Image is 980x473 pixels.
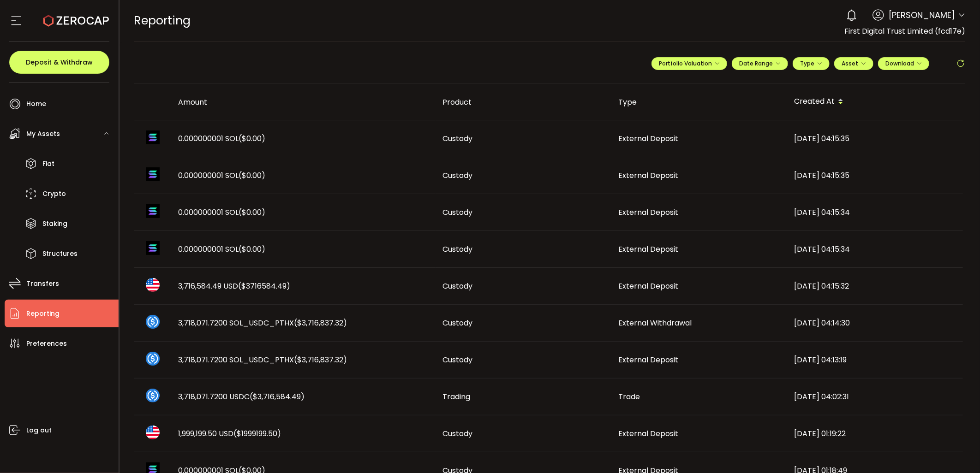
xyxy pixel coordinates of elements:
span: Custody [443,170,473,181]
button: Download [878,57,929,70]
div: Type [611,97,787,107]
span: ($3716584.49) [239,281,291,291]
span: ($3,716,584.49) [250,391,305,402]
img: sol_usdc_pthx_portfolio.png [146,352,160,366]
span: 0.000000001 SOL [179,244,266,254]
span: External Deposit [619,281,679,291]
span: ($0.00) [239,133,266,144]
span: Custody [443,428,473,439]
span: Download [885,59,922,67]
span: Custody [443,318,473,328]
span: Staking [42,217,67,231]
span: External Withdrawal [619,318,692,328]
div: [DATE] 04:15:35 [787,170,963,181]
span: Trade [619,391,640,402]
span: Crypto [42,187,66,201]
span: External Deposit [619,355,679,365]
span: Home [26,97,46,111]
span: [PERSON_NAME] [889,9,955,21]
span: Preferences [26,337,67,350]
button: Type [793,57,830,70]
div: [DATE] 04:15:34 [787,244,963,254]
img: usd_portfolio.svg [146,278,160,292]
span: External Deposit [619,244,679,254]
span: 3,718,071.7200 SOL_USDC_PTHX [179,318,347,328]
div: Amount [171,97,436,107]
span: 1,999,199.50 USD [179,428,281,439]
div: [DATE] 04:15:34 [787,207,963,218]
span: ($0.00) [239,244,266,254]
img: usd_portfolio.svg [146,426,160,439]
span: Deposit & Withdraw [26,59,93,65]
span: External Deposit [619,133,679,144]
div: [DATE] 01:19:22 [787,428,963,439]
span: 3,718,071.7200 SOL_USDC_PTHX [179,355,347,365]
span: 3,716,584.49 USD [179,281,291,291]
span: Trading [443,391,471,402]
span: Custody [443,207,473,218]
span: 0.000000001 SOL [179,170,266,181]
img: sol_portfolio.png [146,130,160,144]
span: ($3,716,837.32) [294,355,347,365]
span: Reporting [26,307,60,320]
span: Custody [443,244,473,254]
div: [DATE] 04:14:30 [787,318,963,328]
span: External Deposit [619,207,679,218]
span: Fiat [42,157,54,171]
span: First Digital Trust Limited (fcd17e) [844,26,965,36]
span: Reporting [134,12,191,29]
span: ($0.00) [239,207,266,218]
div: [DATE] 04:02:31 [787,391,963,402]
span: Structures [42,247,78,260]
span: Custody [443,281,473,291]
span: Date Range [739,59,781,67]
div: Product [436,97,611,107]
img: usdc_portfolio.svg [146,389,160,402]
span: ($0.00) [239,170,266,181]
span: Type [800,59,822,67]
div: [DATE] 04:13:19 [787,355,963,365]
div: [DATE] 04:15:32 [787,281,963,291]
iframe: Chat Widget [934,429,980,473]
div: Created At [787,94,963,110]
button: Deposit & Withdraw [9,51,109,74]
img: sol_usdc_pthx_portfolio.png [146,315,160,329]
img: sol_portfolio.png [146,204,160,218]
span: ($3,716,837.32) [294,318,347,328]
span: 3,718,071.7200 USDC [179,391,305,402]
span: Portfolio Valuation [659,59,720,67]
span: 0.000000001 SOL [179,133,266,144]
img: sol_portfolio.png [146,167,160,181]
span: 0.000000001 SOL [179,207,266,218]
button: Date Range [732,57,788,70]
span: Asset [842,59,858,67]
span: Transfers [26,277,59,290]
button: Asset [834,57,873,70]
span: My Assets [26,127,60,141]
span: External Deposit [619,428,679,439]
span: ($1999199.50) [234,428,281,439]
span: Custody [443,133,473,144]
div: [DATE] 04:15:35 [787,133,963,144]
span: Custody [443,355,473,365]
button: Portfolio Valuation [651,57,727,70]
span: External Deposit [619,170,679,181]
img: sol_portfolio.png [146,241,160,255]
span: Log out [26,424,52,437]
